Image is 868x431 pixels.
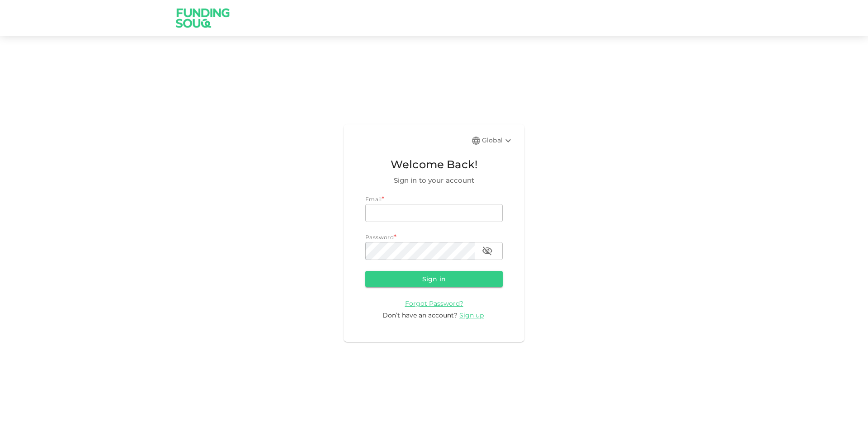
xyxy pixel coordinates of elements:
[365,204,503,222] input: email
[482,135,514,146] div: Global
[365,242,475,260] input: password
[405,299,463,308] span: Forgot Password?
[382,311,458,319] span: Don’t have an account?
[365,271,503,287] button: Sign in
[405,299,463,308] a: Forgot Password?
[365,156,503,173] span: Welcome Back!
[365,196,382,203] span: Email
[365,175,503,186] span: Sign in to your account
[365,234,394,241] span: Password
[459,311,484,319] span: Sign up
